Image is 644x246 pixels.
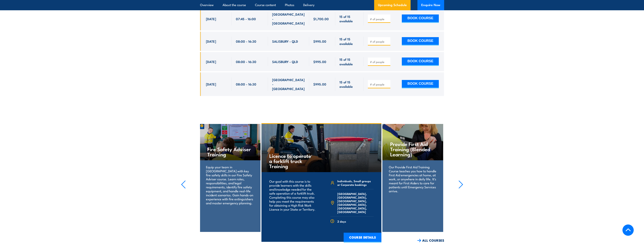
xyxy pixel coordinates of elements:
input: # of people [370,82,389,86]
span: 2 days [337,220,346,223]
span: [GEOGRAPHIC_DATA], [GEOGRAPHIC_DATA], [GEOGRAPHIC_DATA], [GEOGRAPHIC_DATA], [GEOGRAPHIC_DATA], [G... [337,192,374,214]
span: SALISBURY - QLD [272,59,298,64]
span: [DATE] [206,82,216,86]
button: BOOK COURSE [402,37,439,46]
span: [GEOGRAPHIC_DATA] - [GEOGRAPHIC_DATA] [272,77,305,91]
span: [GEOGRAPHIC_DATA] - [GEOGRAPHIC_DATA] [272,12,305,25]
h4: Licence to operate a forklift truck Training [269,153,314,169]
a: COURSE DETAILS [344,233,381,243]
span: SALISBURY - QLD [272,39,298,43]
span: $995.00 [313,82,326,86]
button: BOOK COURSE [402,14,439,23]
span: 08:00 - 16:30 [236,59,256,64]
span: 07:45 - 16:00 [236,17,256,21]
span: $1,700.00 [313,17,329,21]
input: # of people [370,40,389,43]
span: $995.00 [313,59,326,64]
span: [DATE] [206,17,216,21]
button: BOOK COURSE [402,80,439,88]
span: 15 of 15 available [339,14,359,23]
button: BOOK COURSE [402,58,439,66]
span: 08:00 - 16:30 [236,39,256,43]
span: 15 of 15 available [339,57,359,66]
input: # of people [370,17,389,21]
span: 15 of 15 available [339,80,359,89]
a: ALL COURSES [417,238,444,243]
span: 08:00 - 16:30 [236,82,256,86]
span: [DATE] [206,59,216,64]
p: Our goal with this course is to provide learners with the skills and knowledge needed for the saf... [269,179,316,211]
span: [DATE] [206,39,216,43]
span: 15 of 15 available [339,37,359,46]
span: $995.00 [313,39,326,43]
span: Individuals, Small groups or Corporate bookings [337,179,374,186]
p: Our Provide First Aid Training Course teaches you how to handle First Aid emergencies at home, at... [389,165,437,193]
input: # of people [370,60,389,64]
p: Equip your team in [GEOGRAPHIC_DATA] with key fire safety skills in our Fire Safety Adviser cours... [206,165,254,205]
h4: Provide First Aid Training (Blended Learning) [390,141,435,157]
h4: Fire Safety Adviser Training [207,146,252,157]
